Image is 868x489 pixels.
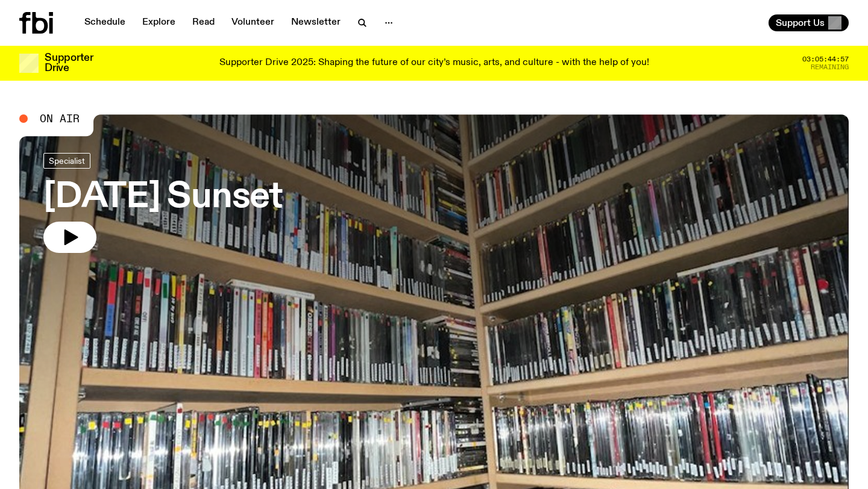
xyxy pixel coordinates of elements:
[43,181,283,214] h3: [DATE] Sunset
[776,17,825,28] span: Support Us
[43,153,283,253] a: [DATE] Sunset
[77,14,133,31] a: Schedule
[135,14,183,31] a: Explore
[43,153,90,169] a: Specialist
[811,64,849,70] span: Remaining
[224,14,281,31] a: Volunteer
[802,56,849,63] span: 03:05:44:57
[185,14,222,31] a: Read
[49,156,85,165] span: Specialist
[284,14,348,31] a: Newsletter
[769,14,849,31] button: Support Us
[40,113,80,124] span: On Air
[45,53,93,73] h3: Supporter Drive
[219,58,649,69] p: Supporter Drive 2025: Shaping the future of our city’s music, arts, and culture - with the help o...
